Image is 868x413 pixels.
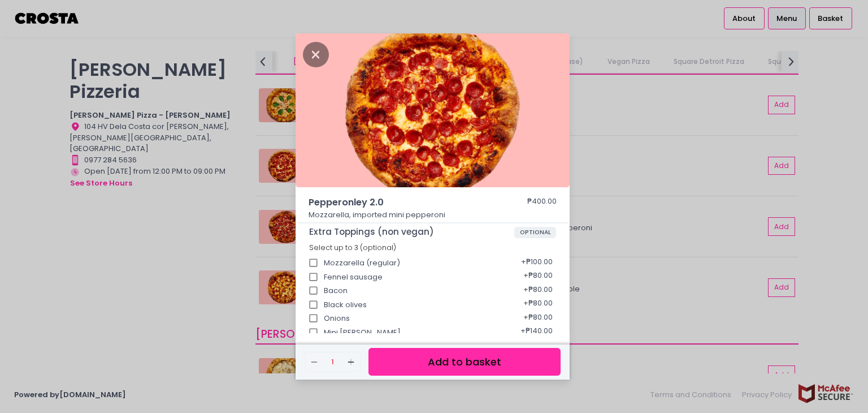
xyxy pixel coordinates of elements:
span: Select up to 3 (optional) [309,243,396,252]
span: Extra Toppings (non vegan) [309,227,514,237]
div: + ₱80.00 [519,280,556,302]
span: Pepperonley 2.0 [309,196,495,209]
div: + ₱140.00 [517,322,556,343]
button: Close [303,48,329,59]
div: + ₱80.00 [519,266,556,288]
div: + ₱80.00 [519,294,556,316]
div: ₱400.00 [527,196,557,209]
p: Mozzarella, imported mini pepperoni [309,209,557,221]
div: + ₱80.00 [519,308,556,329]
span: OPTIONAL [514,227,557,238]
div: + ₱100.00 [517,252,556,274]
button: Add to basket [368,348,561,376]
img: Pepperonley 2.0 [296,33,570,187]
